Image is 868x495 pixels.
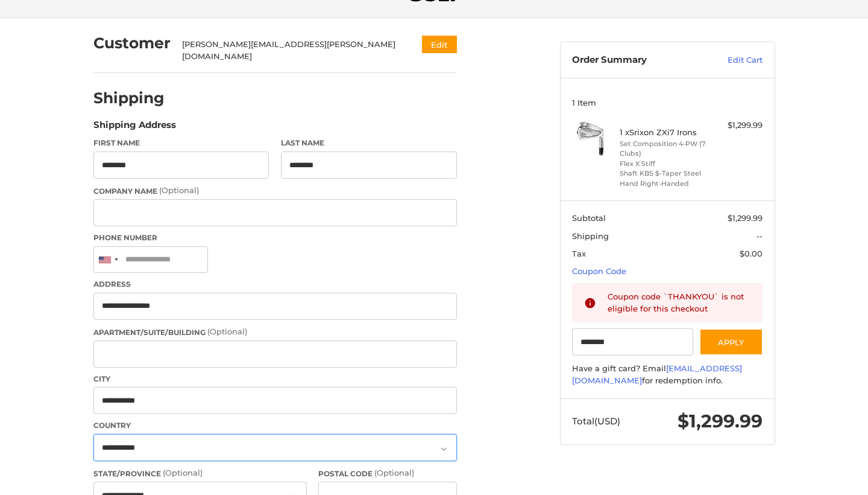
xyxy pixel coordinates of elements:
h2: Customer [93,34,171,53]
label: Address [93,279,457,290]
small: (Optional) [163,468,203,477]
small: (Optional) [374,468,414,477]
li: Shaft KBS $-Taper Steel [620,168,712,179]
span: Subtotal [572,213,606,223]
a: Coupon Code [572,266,626,276]
li: Set Composition 4-PW (7 Clubs) [620,139,712,159]
label: Country [93,420,457,431]
label: City [93,374,457,385]
small: (Optional) [207,327,247,336]
div: [PERSON_NAME][EMAIL_ADDRESS][PERSON_NAME][DOMAIN_NAME] [182,39,398,62]
span: $0.00 [740,249,763,258]
div: United States: +1 [94,247,122,273]
label: Phone Number [93,232,457,243]
li: Hand Right-Handed [620,179,712,189]
label: Company Name [93,185,457,197]
button: Edit [422,36,457,53]
div: $1,299.99 [715,120,763,132]
input: Gift Certificate or Coupon Code [572,328,693,356]
button: Apply [699,328,763,356]
span: -- [756,231,763,241]
legend: Shipping Address [93,118,176,138]
div: Have a gift card? Email for redemption info. [572,363,763,386]
h3: 1 Item [572,98,763,107]
label: Apartment/Suite/Building [93,326,457,338]
h2: Shipping [93,89,165,107]
span: Total (USD) [572,415,620,427]
label: Postal Code [318,467,457,479]
span: Shipping [572,231,609,241]
h3: Order Summary [572,54,702,66]
span: Tax [572,249,586,258]
h4: 1 x Srixon ZXi7 Irons [620,127,712,137]
span: $1,299.99 [678,410,763,432]
label: First Name [93,138,269,148]
li: Flex X Stiff [620,159,712,169]
div: Coupon code `THANKYOU` is not eligible for this checkout [608,291,751,315]
small: (Optional) [159,185,199,195]
a: [EMAIL_ADDRESS][DOMAIN_NAME] [572,363,742,385]
label: State/Province [93,467,307,479]
label: Last Name [281,138,457,148]
span: $1,299.99 [728,213,763,223]
a: Edit Cart [702,54,763,66]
